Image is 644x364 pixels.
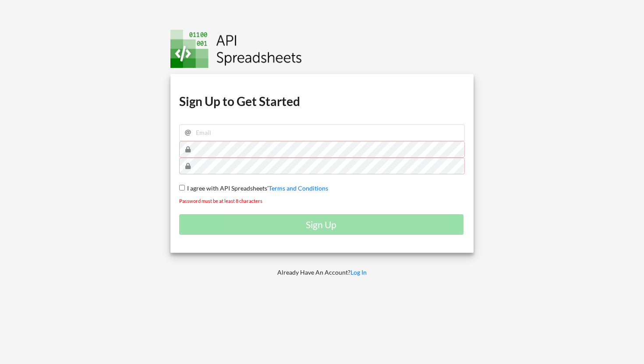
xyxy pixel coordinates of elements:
[269,184,328,192] a: Terms and Conditions
[164,268,480,277] p: Already Have An Account?
[179,93,465,109] h1: Sign Up to Get Started
[179,198,262,204] small: Password must be at least 8 characters
[350,269,367,276] a: Log In
[179,124,465,141] input: Email
[185,184,269,192] span: I agree with API Spreadsheets'
[170,30,302,68] img: Logo.png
